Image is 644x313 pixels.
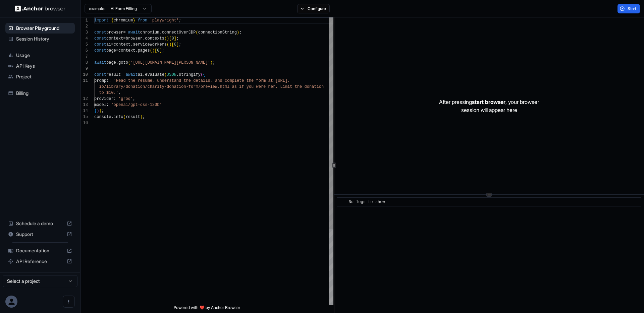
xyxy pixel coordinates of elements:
span: . [130,42,133,47]
span: = [116,48,118,53]
span: 'groq' [118,97,133,101]
div: Documentation [5,245,75,256]
span: [ [171,42,174,47]
span: serviceWorkers [133,42,167,47]
span: ( [201,72,203,77]
span: . [176,72,179,77]
span: = [111,42,113,47]
span: const [94,42,106,47]
div: Usage [5,50,75,61]
div: API Keys [5,61,75,71]
span: } [94,109,97,113]
span: 'Read the resume, understand the details, and comp [114,78,234,83]
span: context [114,42,130,47]
span: Session History [16,36,72,42]
span: { [111,18,113,23]
span: } [133,18,135,23]
span: . [143,36,145,41]
span: ( [128,60,130,65]
span: API Keys [16,63,72,69]
span: chromium [114,18,133,23]
div: 11 [80,78,88,84]
span: ) [97,109,99,113]
span: browser [106,30,123,35]
span: const [94,48,106,53]
span: const [94,36,106,41]
span: result [106,72,121,77]
span: Powered with ❤️ by Anchor Browser [174,305,240,313]
span: context [106,36,123,41]
span: ; [179,42,181,47]
span: await [94,60,106,65]
span: lete the form at [URL]. [234,78,290,83]
span: example: [89,6,105,11]
span: ; [162,48,164,53]
div: 13 [80,102,88,108]
span: : [106,103,109,107]
div: Billing [5,88,75,99]
span: . [135,48,138,53]
span: , [118,90,121,95]
span: context [118,48,135,53]
span: . [159,30,162,35]
span: Usage [16,52,72,59]
div: Support [5,229,75,240]
div: 3 [80,29,88,36]
span: const [94,30,106,35]
span: io/library/donation/charity-donation-form/preview. [99,84,220,89]
span: ] [174,36,176,41]
div: 5 [80,42,88,48]
span: No logs to show [349,200,385,204]
span: '[URL][DOMAIN_NAME][PERSON_NAME]' [130,60,210,65]
span: = [121,72,123,77]
span: ( [196,30,198,35]
span: = [123,30,125,35]
div: 4 [80,36,88,42]
span: ) [152,48,155,53]
span: ai [138,72,143,77]
span: , [133,97,135,101]
span: await [126,72,138,77]
span: ) [140,115,143,119]
span: ( [167,42,169,47]
span: Browser Playground [16,25,72,32]
span: connectionString [198,30,237,35]
span: . [111,115,113,119]
span: 0 [157,48,159,53]
span: await [128,30,140,35]
span: goto [118,60,128,65]
span: page [106,48,116,53]
span: start browser [472,99,505,105]
span: ) [237,30,239,35]
span: JSON [167,72,176,77]
span: Billing [16,90,72,97]
span: ( [164,72,167,77]
span: ) [210,60,213,65]
span: . [143,72,145,77]
button: Configure [297,4,330,13]
div: 14 [80,108,88,114]
span: provider [94,97,114,101]
span: Schedule a demo [16,220,64,227]
span: prompt [94,78,109,83]
span: 0 [171,36,174,41]
span: = [123,36,125,41]
span: page [106,60,116,65]
span: Project [16,73,72,80]
span: console [94,115,111,119]
span: pages [138,48,150,53]
span: ; [102,109,104,113]
span: ​ [340,199,344,205]
span: ) [99,109,101,113]
span: contexts [145,36,164,41]
div: Browser Playground [5,23,75,34]
span: . [116,60,118,65]
span: : [109,78,111,83]
span: ( [164,36,167,41]
div: 2 [80,23,88,29]
div: API Reference [5,256,75,267]
button: Start [618,4,640,13]
span: Documentation [16,247,64,254]
span: ( [123,115,125,119]
span: ) [167,36,169,41]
